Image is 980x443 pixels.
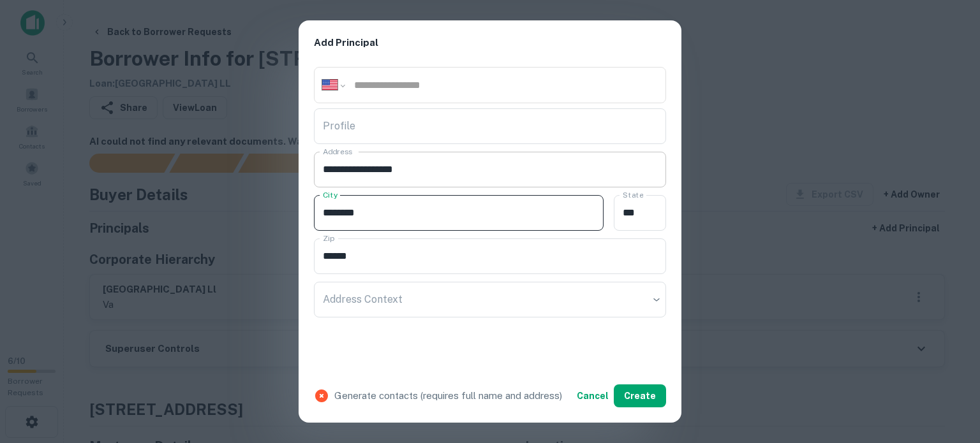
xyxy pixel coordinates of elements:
label: City [323,189,338,200]
div: ​ [314,282,666,317]
iframe: Chat Widget [916,341,980,402]
button: Create [614,384,666,407]
p: Generate contacts (requires full name and address) [334,388,562,403]
label: State [623,189,643,200]
label: Zip [323,233,334,243]
button: Cancel [572,384,614,407]
label: Address [323,146,352,157]
h2: Add Principal [299,20,681,66]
